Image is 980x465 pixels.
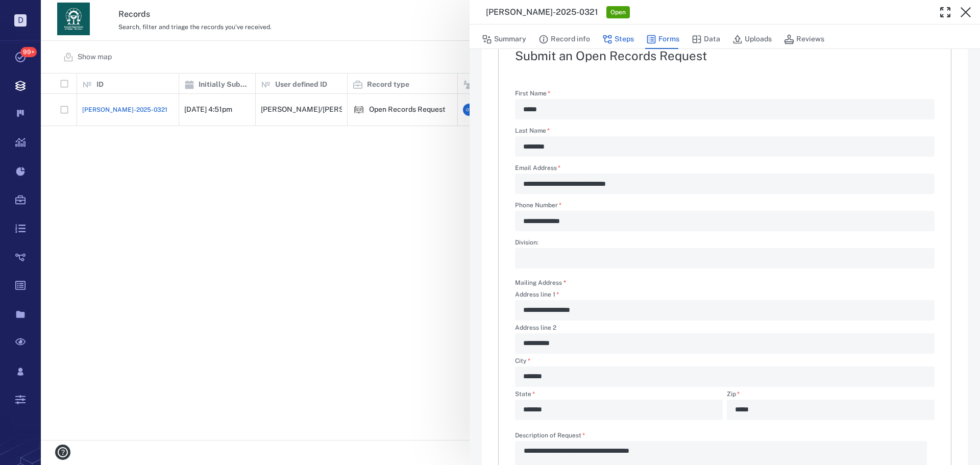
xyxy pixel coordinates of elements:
[515,202,935,211] label: Phone Number
[515,174,935,194] div: Email Address
[515,432,935,441] label: Description of Request
[515,239,935,248] label: Division:
[515,165,935,174] label: Email Address
[784,30,824,49] button: Reviews
[727,391,935,400] label: Zip
[515,291,935,300] label: Address line 1
[515,99,935,119] div: First Name
[515,128,935,136] label: Last Name
[515,358,935,366] label: City
[515,211,935,231] div: Phone Number
[515,90,935,99] label: First Name
[538,30,590,49] button: Record info
[955,2,976,22] button: Close
[732,30,772,49] button: Uploads
[692,30,720,49] button: Data
[23,7,44,16] span: Help
[515,136,935,157] div: Last Name
[515,391,723,400] label: State
[608,8,628,17] span: Open
[935,2,955,22] button: Toggle Fullscreen
[563,279,566,286] span: required
[602,30,634,49] button: Steps
[515,325,935,333] label: Address line 2
[515,279,566,287] label: Mailing Address
[482,30,526,49] button: Summary
[20,47,37,57] span: 99+
[14,14,27,27] p: D
[486,6,598,18] h3: [PERSON_NAME]-2025-0321
[646,30,679,49] button: Forms
[515,50,935,62] h2: Submit an Open Records Request
[515,248,935,268] div: Division:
